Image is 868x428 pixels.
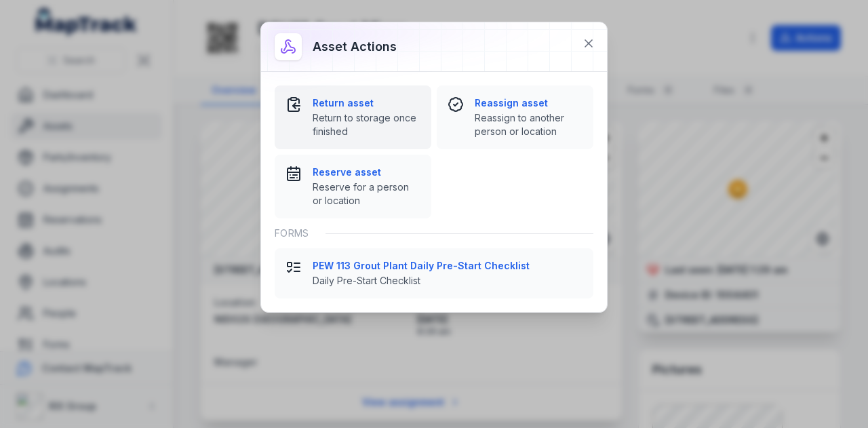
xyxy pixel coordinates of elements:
[313,166,420,179] strong: Reserve asset
[313,37,397,56] h3: Asset actions
[313,96,420,110] strong: Return asset
[313,274,583,288] span: Daily Pre-Start Checklist
[475,96,583,110] strong: Reassign asset
[275,248,593,298] button: PEW 113 Grout Plant Daily Pre-Start ChecklistDaily Pre-Start Checklist
[275,85,431,149] button: Return assetReturn to storage once finished
[313,111,420,138] span: Return to storage once finished
[437,85,593,149] button: Reassign assetReassign to another person or location
[275,155,431,218] button: Reserve assetReserve for a person or location
[475,111,583,138] span: Reassign to another person or location
[313,180,420,208] span: Reserve for a person or location
[275,218,593,248] div: Forms
[313,259,583,273] strong: PEW 113 Grout Plant Daily Pre-Start Checklist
